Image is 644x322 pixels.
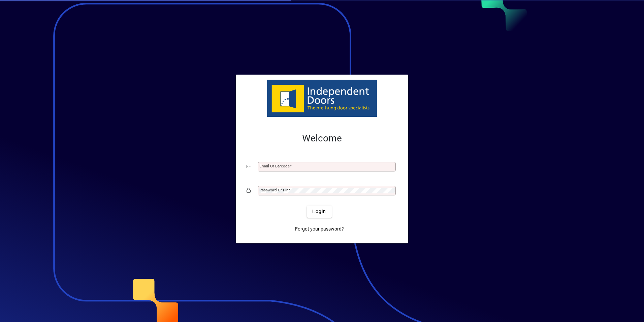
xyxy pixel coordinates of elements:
h2: Welcome [247,133,397,144]
button: Login [307,206,331,218]
mat-label: Email or Barcode [259,164,290,168]
span: Login [312,208,326,215]
mat-label: Password or Pin [259,188,288,192]
a: Forgot your password? [292,223,347,235]
span: Forgot your password? [295,225,344,233]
